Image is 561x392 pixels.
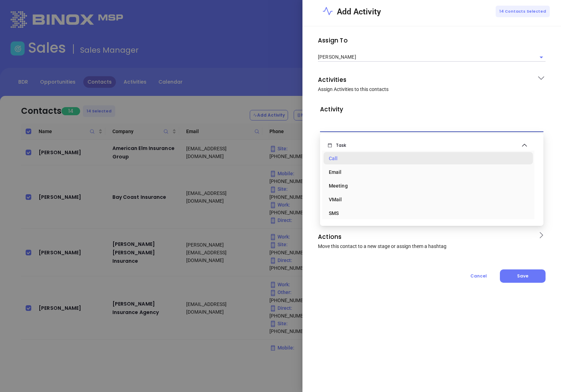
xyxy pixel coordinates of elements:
div: SMS [329,206,527,220]
div: ActionsMove this contact to a new stage or assign them a hashtag [312,227,551,254]
div: 14 Contacts Selected [496,6,550,17]
span: Move this contact to a new stage or assign them a hashtag [318,243,446,249]
p: Assign To [318,35,546,46]
span: Add Activity [337,7,381,17]
p: Actions [318,231,533,242]
input: Activity Type [320,122,543,132]
span: Cancel [470,273,487,279]
p: Activities [318,74,533,85]
div: Meeting [329,179,527,193]
button: Save [500,269,546,283]
button: Close [311,9,319,17]
div: Email [329,165,527,179]
button: Open [536,52,546,62]
span: Save [517,273,528,279]
button: Cancel [457,269,500,283]
div: Call [329,151,527,165]
span: Assign Activities to this contacts [318,86,389,92]
div: VMail [329,192,527,207]
p: Activity [320,104,543,115]
div: ActivitiesAssign Activities to this contacts [312,70,551,97]
span: Task [336,138,521,152]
